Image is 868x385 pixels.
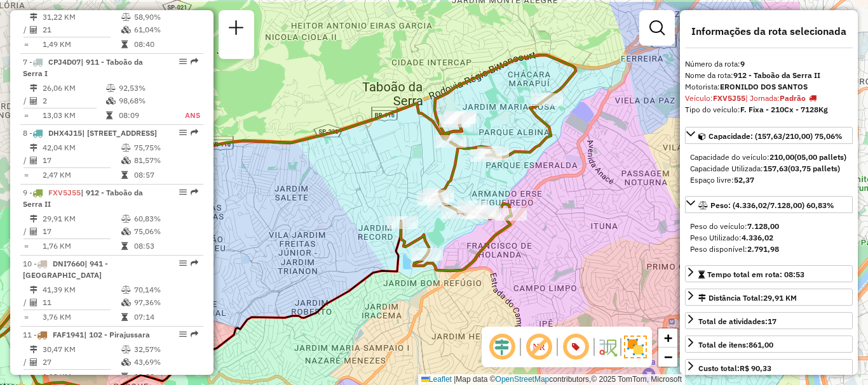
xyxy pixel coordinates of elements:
[734,175,754,185] strong: 52,37
[82,128,157,138] span: | [STREET_ADDRESS]
[690,244,848,255] div: Peso disponível:
[685,25,853,37] h4: Informações da rota selecionada
[179,188,187,196] em: Opções
[30,215,37,223] i: Distância Total
[121,171,128,179] i: Tempo total em rota
[133,240,198,252] td: 08:53
[30,299,37,306] i: Total de Atividades
[685,359,853,376] a: Custo total:R$ 90,33
[23,38,29,51] td: =
[685,312,853,329] a: Total de atividades:17
[23,240,29,252] td: =
[48,57,81,67] span: CPJ4D07
[685,147,853,191] div: Capacidade: (157,63/210,00) 75,06%
[763,164,788,173] strong: 157,63
[133,343,198,356] td: 32,57%
[118,82,170,95] td: 92,53%
[121,313,128,321] i: Tempo total em rota
[23,259,108,280] span: | 941 - [GEOGRAPHIC_DATA]
[496,375,550,384] a: OpenStreetMap
[23,23,29,36] td: /
[224,15,249,44] a: Nova sessão e pesquisa
[133,154,198,167] td: 81,57%
[710,200,834,210] span: Peso: (4.336,02/7.128,00) 60,83%
[23,57,143,78] span: | 911 - Taboão da Serra I
[30,13,37,21] i: Distância Total
[121,286,131,294] i: % de utilização do peso
[133,169,198,181] td: 08:57
[133,38,198,51] td: 08:40
[30,97,37,105] i: Total de Atividades
[121,299,131,306] i: % de utilização da cubagem
[179,58,187,65] em: Opções
[698,316,776,326] span: Total de atividades:
[30,84,37,92] i: Distância Total
[133,370,198,383] td: 09:00
[421,375,452,384] a: Leaflet
[690,174,848,186] div: Espaço livre:
[121,157,131,164] i: % de utilização da cubagem
[690,221,779,231] span: Peso do veículo:
[685,93,853,104] div: Veículo:
[179,330,187,338] em: Opções
[763,293,797,303] span: 29,91 KM
[30,144,37,152] i: Distância Total
[742,233,773,242] strong: 4.336,02
[685,336,853,353] a: Total de itens:861,00
[418,374,685,385] div: Map data © contributors,© 2025 TomTom, Microsoft
[42,370,121,383] td: 1,13 KM
[23,225,29,238] td: /
[179,259,187,267] em: Opções
[106,84,116,92] i: % de utilização do peso
[42,95,105,107] td: 2
[30,286,37,294] i: Distância Total
[698,292,797,304] div: Distância Total:
[740,105,828,114] strong: F. Fixa - 210Cx - 7128Kg
[42,284,121,296] td: 41,39 KM
[118,95,170,107] td: 98,68%
[747,221,779,231] strong: 7.128,00
[707,270,804,279] span: Tempo total em rota: 08:53
[30,228,37,235] i: Total de Atividades
[560,332,591,362] span: Exibir número da rota
[133,23,198,36] td: 61,04%
[713,93,745,103] strong: FXV5J55
[121,13,131,21] i: % de utilização do peso
[133,284,198,296] td: 70,14%
[788,164,840,173] strong: (03,75 pallets)
[685,289,853,306] a: Distância Total:29,91 KM
[179,129,187,136] em: Opções
[685,58,853,70] div: Número da rota:
[740,363,771,373] strong: R$ 90,33
[133,11,198,23] td: 58,90%
[191,330,198,338] em: Rota exportada
[770,152,794,162] strong: 210,00
[121,242,128,250] i: Tempo total em rota
[23,356,29,369] td: /
[644,15,670,41] a: Exibir filtros
[118,109,170,122] td: 08:09
[42,169,121,181] td: 2,47 KM
[23,296,29,309] td: /
[23,259,108,280] span: 10 -
[664,330,672,346] span: +
[106,112,112,119] i: Tempo total em rota
[42,11,121,23] td: 31,22 KM
[23,188,143,209] span: 9 -
[133,296,198,309] td: 97,36%
[740,59,745,69] strong: 9
[23,154,29,167] td: /
[487,332,517,362] span: Ocultar deslocamento
[23,57,143,78] span: 7 -
[191,259,198,267] em: Rota exportada
[709,131,843,141] span: Capacidade: (157,63/210,00) 75,06%
[664,349,672,365] span: −
[42,240,121,252] td: 1,76 KM
[597,337,618,357] img: Fluxo de ruas
[23,188,143,209] span: | 912 - Taboão da Serra II
[53,330,84,339] span: FAF1941
[42,82,105,95] td: 26,06 KM
[48,128,82,138] span: DHX4J15
[690,232,848,244] div: Peso Utilizado:
[84,330,150,339] span: | 102 - Pirajussara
